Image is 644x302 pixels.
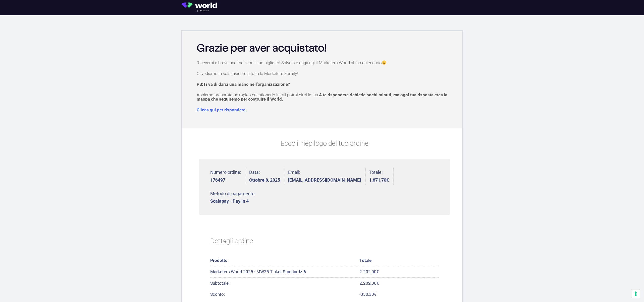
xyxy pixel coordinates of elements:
a: Clicca qui per rispondere. [197,107,247,112]
p: Ci vediamo in sala insieme a tutta la Marketers Family! [197,71,452,76]
span: € [386,177,389,183]
p: Ecco il riepilogo del tuo ordine [199,138,450,149]
th: Prodotto [210,255,359,266]
li: Numero ordine: [210,168,246,185]
li: Data: [249,168,285,185]
strong: Scalapay - Pay in 4 [210,199,255,203]
strong: Ottobre 8, 2025 [249,178,280,182]
td: Marketers World 2025 - MW25 Ticket Standard [210,266,359,278]
th: Sconto: [210,289,359,300]
strong: [EMAIL_ADDRESS][DOMAIN_NAME] [288,178,361,182]
th: Totale [359,255,439,266]
span: Ti va di darci una mano nell’organizzazione? [203,82,290,87]
li: Email: [288,168,366,185]
strong: 176497 [210,178,241,182]
p: Riceverai a breve una mail con il tuo biglietto! Salvalo e aggiungi il Marketers World al tuo cal... [197,60,452,65]
span: A te rispondere richiede pochi minuti, ma ogni tua risposta crea la mappa che seguiremo per costr... [197,92,447,102]
iframe: Customerly Messenger Launcher [4,282,19,297]
b: Grazie per aver acquistato! [197,43,327,53]
td: - [359,289,439,300]
span: € [377,281,379,286]
bdi: 2.202,00 [359,269,379,274]
span: € [377,269,379,274]
span: 330,30 [361,292,377,297]
th: Subtotale: [210,278,359,289]
h2: Dettagli ordine [210,231,439,252]
p: Abbiamo preparato un rapido questionario in cui potrai dirci la tua. [197,93,452,101]
span: € [374,292,377,297]
li: Metodo di pagamento: [210,189,255,206]
li: Totale: [369,168,394,185]
strong: PS: [197,82,290,87]
img: 🙂 [382,60,386,65]
button: Le tue preferenze relative al consenso per le tecnologie di tracciamento [631,289,640,298]
span: 2.202,00 [359,281,379,286]
bdi: 1.871,70 [369,177,389,183]
strong: × 6 [300,269,306,274]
